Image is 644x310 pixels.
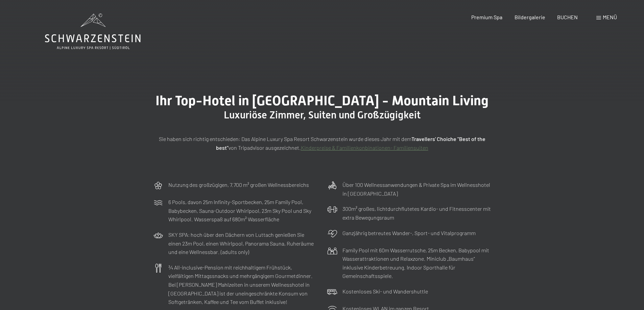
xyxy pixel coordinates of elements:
p: Über 100 Wellnessanwendungen & Private Spa im Wellnesshotel in [GEOGRAPHIC_DATA] [342,180,491,198]
p: SKY SPA: hoch über den Dächern von Luttach genießen Sie einen 23m Pool, einen Whirlpool, Panorama... [168,230,317,256]
p: 6 Pools, davon 25m Infinity-Sportbecken, 25m Family Pool, Babybecken, Sauna-Outdoor Whirlpool, 23... [168,198,317,224]
p: 300m² großes, lichtdurchflutetes Kardio- und Fitnesscenter mit extra Bewegungsraum [342,204,491,222]
a: BUCHEN [557,14,578,20]
p: Family Pool mit 60m Wasserrutsche, 25m Becken, Babypool mit Wasserattraktionen und Relaxzone. Min... [342,246,491,280]
strong: Travellers' Choiche "Best of the best" [216,136,485,151]
p: ¾ All-inclusive-Pension mit reichhaltigem Frühstück, vielfältigen Mittagssnacks und mehrgängigem ... [168,263,317,306]
span: Menü [603,14,617,20]
p: Sie haben sich richtig entschieden: Das Alpine Luxury Spa Resort Schwarzenstein wurde dieses Jahr... [153,135,491,152]
p: Ganzjährig betreutes Wander-, Sport- und Vitalprogramm [342,229,476,237]
a: Bildergalerie [515,14,545,20]
p: Nutzung des großzügigen, 7.700 m² großen Wellnessbereichs [168,180,309,189]
p: Kostenloses Ski- und Wandershuttle [342,287,428,296]
a: Premium Spa [471,14,502,20]
span: Ihr Top-Hotel in [GEOGRAPHIC_DATA] - Mountain Living [156,93,488,109]
a: Kinderpreise & Familienkonbinationen- Familiensuiten [301,144,428,151]
span: Luxuriöse Zimmer, Suiten und Großzügigkeit [224,109,421,121]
